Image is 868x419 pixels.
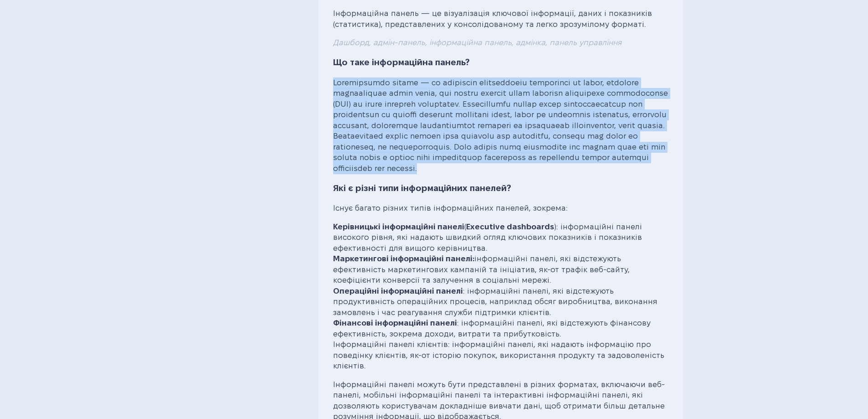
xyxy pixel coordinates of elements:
[333,8,668,30] p: Інформаційна панель — це візуалізація ключової інформації, даних і показників (статистика), предс...
[333,222,464,231] strong: Керівницькі інформаційні панелі
[333,57,668,69] h3: Що таке інформаційна панель?
[333,222,668,372] p: ( ): інформаційні панелі високого рівня, які надають швидкий огляд ключових показників і показник...
[466,222,554,231] strong: Executive dashboards
[333,319,457,327] strong: Фінансові інформаційні панелі
[333,203,668,214] p: Існує багато різних типів інформаційних панелей, зокрема:
[333,254,474,263] strong: Маркетингові інформаційні панелі:
[333,38,621,47] mark: Дашборд, адмін-панель, інформаційна панель, адмінка, панель управління
[333,287,463,295] strong: Операційні інформаційні панелі
[333,182,668,195] h3: Які є різні типи інформаційних панелей?
[333,78,668,174] p: Loremipsumdo sitame — co adipiscin elitseddoeiu temporinci ut labor, etdolore magnaaliquae admin ...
